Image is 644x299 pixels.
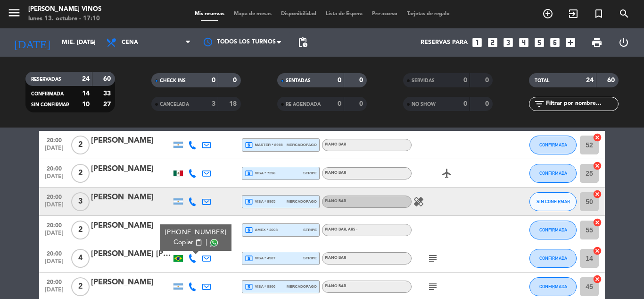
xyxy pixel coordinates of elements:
span: PIANO BAR [325,256,346,260]
i: cancel [593,274,602,284]
button: CONFIRMADA [529,249,577,268]
i: looks_3 [502,36,514,49]
div: [PERSON_NAME] [91,220,171,232]
strong: 24 [586,77,594,84]
strong: 0 [338,101,341,107]
span: 2 [71,277,90,296]
strong: 0 [212,77,215,84]
span: PIANO BAR [325,199,346,203]
strong: 0 [485,101,491,107]
span: master * 8955 [245,141,283,149]
span: mercadopago [287,142,317,148]
span: pending_actions [297,37,308,48]
span: CONFIRMADA [539,227,567,232]
span: 20:00 [42,162,66,173]
i: looks_two [487,36,499,49]
i: turned_in_not [593,8,604,19]
span: Cena [122,39,138,46]
div: [PERSON_NAME] Vinos [28,5,101,14]
span: 20:00 [42,191,66,202]
span: PIANO BAR [325,171,346,175]
span: 20:00 [42,134,66,145]
strong: 0 [463,101,467,107]
span: Disponibilidad [276,11,321,17]
span: PIANO BAR [325,228,357,231]
i: looks_one [471,36,483,49]
button: menu [7,6,21,23]
i: local_atm [245,254,253,263]
i: power_settings_new [618,37,629,48]
button: CONFIRMADA [529,136,577,154]
span: SIN CONFIRMAR [537,199,570,204]
i: cancel [593,161,602,171]
span: | [206,238,207,248]
i: looks_4 [518,36,530,49]
span: [DATE] [42,173,66,184]
span: mercadopago [287,198,317,205]
span: Copiar [173,238,193,248]
i: filter_list [534,98,545,110]
strong: 24 [82,76,90,82]
span: CONFIRMADA [539,171,567,176]
span: Pre-acceso [367,11,402,17]
i: cancel [593,189,602,199]
button: CONFIRMADA [529,164,577,183]
div: [PERSON_NAME] [91,276,171,289]
strong: 0 [233,77,239,84]
span: stripe [303,227,317,233]
span: CONFIRMADA [539,284,567,289]
div: [PERSON_NAME] [91,191,171,204]
span: CHECK INS [160,78,186,83]
i: exit_to_app [568,8,579,19]
i: add_box [564,36,577,49]
span: content_paste [195,239,202,246]
span: 20:00 [42,219,66,230]
i: airplanemode_active [441,168,453,179]
span: 2 [71,164,90,183]
i: local_atm [245,282,253,291]
span: Lista de Espera [321,11,367,17]
span: visa * 7296 [245,169,275,178]
button: Copiarcontent_paste [173,238,202,248]
input: Filtrar por nombre... [545,99,618,109]
span: 4 [71,249,90,268]
strong: 0 [485,77,491,84]
span: RE AGENDADA [286,102,321,107]
i: cancel [593,133,602,142]
strong: 10 [82,101,90,108]
span: visa * 8905 [245,197,275,206]
i: cancel [593,218,602,227]
i: local_atm [245,141,253,149]
strong: 0 [359,101,365,107]
i: looks_6 [549,36,561,49]
span: CONFIRMADA [539,142,567,147]
i: [DATE] [7,32,57,53]
span: CONFIRMADA [31,92,64,96]
span: [DATE] [42,145,66,156]
span: Reservas para [421,39,468,46]
i: looks_5 [533,36,545,49]
i: subject [427,281,438,292]
span: amex * 2008 [245,226,278,234]
strong: 3 [212,101,215,107]
span: 3 [71,192,90,211]
i: arrow_drop_down [88,37,99,48]
span: 2 [71,221,90,239]
span: 20:00 [42,276,66,287]
span: RESERVADAS [31,77,61,82]
span: SIN CONFIRMAR [31,103,69,107]
span: NO SHOW [412,102,436,107]
i: cancel [593,246,602,256]
div: LOG OUT [610,28,637,57]
i: search [619,8,630,19]
strong: 0 [338,77,341,84]
span: mercadopago [287,283,317,290]
span: Mis reservas [190,11,229,17]
span: CONFIRMADA [539,256,567,261]
i: healing [413,196,424,207]
span: TOTAL [535,78,549,83]
button: CONFIRMADA [529,277,577,296]
span: PIANO BAR [325,284,346,288]
strong: 18 [229,101,239,107]
span: SENTADAS [286,78,311,83]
